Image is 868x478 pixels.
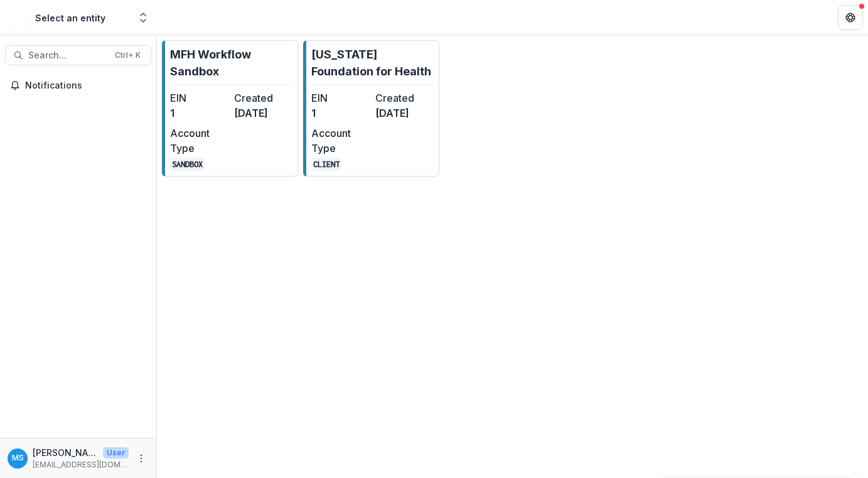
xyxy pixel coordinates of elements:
button: Notifications [5,75,151,95]
div: Ctrl + K [112,48,143,62]
a: [US_STATE] Foundation for HealthEIN1Created[DATE]Account TypeCLIENT [303,40,439,177]
code: SANDBOX [170,158,205,171]
button: Open entity switcher [134,5,152,30]
button: Search... [5,45,151,65]
dd: [DATE] [234,106,293,121]
dt: Created [234,90,293,106]
button: More [134,451,149,466]
span: Notifications [25,80,146,91]
dt: Account Type [170,126,229,156]
span: Search... [28,50,107,61]
dt: Created [375,90,434,106]
p: MFH Workflow Sandbox [170,46,292,80]
dd: [DATE] [375,106,434,121]
div: Select an entity [35,11,105,24]
p: User [103,447,129,459]
dd: 1 [170,106,229,121]
dt: EIN [170,90,229,106]
dt: EIN [311,90,370,106]
a: MFH Workflow SandboxEIN1Created[DATE]Account TypeSANDBOX [162,40,298,177]
p: [EMAIL_ADDRESS][DOMAIN_NAME] [33,459,129,470]
p: [PERSON_NAME] [33,446,98,459]
div: Megan Simmons [12,454,24,462]
button: Get Help [838,5,863,30]
p: [US_STATE] Foundation for Health [311,46,434,80]
img: Select an entity [10,8,30,28]
dd: 1 [311,106,370,121]
dt: Account Type [311,126,370,156]
code: CLIENT [311,158,341,171]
